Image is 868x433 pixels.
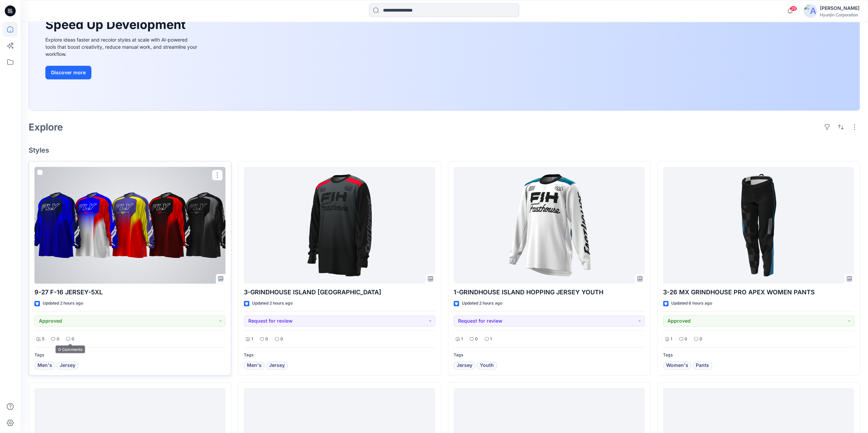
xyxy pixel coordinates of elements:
[457,361,472,370] span: Jersey
[461,336,463,343] p: 1
[29,122,63,133] h2: Explore
[45,66,91,79] button: Discover more
[43,300,83,307] p: Updated 2 hours ago
[34,352,225,359] p: Tags
[454,288,645,297] p: 1-GRINDHOUSE ISLAND HOPPING JERSEY YOUTH
[820,12,859,17] div: Hyunjin Corporation
[480,361,494,370] span: Youth
[244,167,435,284] a: 3-GRINDHOUSE ISLAND HOPPING JERSEY
[820,4,859,12] div: [PERSON_NAME]
[244,352,435,359] p: Tags
[265,336,268,343] p: 0
[252,300,293,307] p: Updated 2 hours ago
[42,336,44,343] p: 5
[244,288,435,297] p: 3-GRINDHOUSE ISLAND [GEOGRAPHIC_DATA]
[34,288,225,297] p: 9-27 F-16 JERSEY-5XL
[454,352,645,359] p: Tags
[34,167,225,284] a: 9-27 F-16 JERSEY-5XL
[700,336,702,343] p: 0
[663,167,854,284] a: 3-26 MX GRINDHOUSE PRO APEX WOMEN PANTS
[247,361,262,370] span: Men's
[696,361,709,370] span: Pants
[280,336,283,343] p: 0
[685,336,687,343] p: 0
[60,361,75,370] span: Jersey
[29,146,860,154] h4: Styles
[38,361,52,370] span: Men's
[454,167,645,284] a: 1-GRINDHOUSE ISLAND HOPPING JERSEY YOUTH
[45,66,199,79] a: Discover more
[663,288,854,297] p: 3-26 MX GRINDHOUSE PRO APEX WOMEN PANTS
[666,361,688,370] span: Women's
[490,336,492,343] p: 1
[671,300,712,307] p: Updated 6 hours ago
[663,352,854,359] p: Tags
[804,4,817,18] img: avatar
[269,361,285,370] span: Jersey
[57,336,59,343] p: 0
[45,36,199,58] div: Explore ideas faster and recolor styles at scale with AI-powered tools that boost creativity, red...
[475,336,478,343] p: 0
[790,6,797,11] span: 29
[462,300,502,307] p: Updated 2 hours ago
[72,336,74,343] p: 0
[251,336,253,343] p: 1
[671,336,672,343] p: 1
